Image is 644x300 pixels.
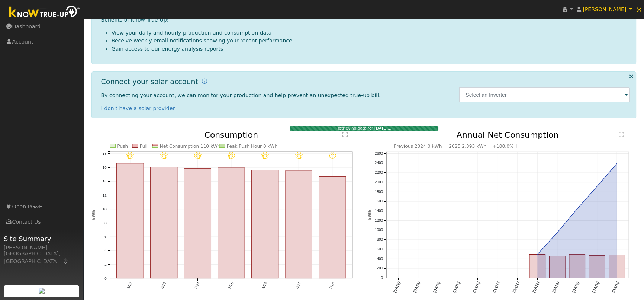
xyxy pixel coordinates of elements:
text: Consumption [204,130,258,140]
i: 8/25 - Clear [228,152,235,160]
text: 2000 [375,180,383,184]
li: Receive weekly email notifications showing your recent performance [112,37,630,45]
text: 8/26 [261,281,268,290]
text: 0 [104,276,107,280]
i: 8/23 - Clear [160,152,167,160]
div: [GEOGRAPHIC_DATA], [GEOGRAPHIC_DATA] [4,250,80,265]
text: 2025 2,393 kWh [ +100.0% ] [449,144,517,149]
text: Pull [139,144,148,149]
rect: onclick="" [285,171,312,278]
text: 18 [102,151,107,156]
img: retrieve [39,288,45,294]
text: 200 [377,266,383,270]
text: 400 [377,257,383,261]
text: [DATE] [571,281,580,293]
rect: onclick="" [529,254,545,278]
circle: onclick="" [536,253,539,256]
span: Site Summary [4,234,80,244]
text: 16 [102,165,107,169]
text: 2600 [375,151,383,156]
a: I don't have a solar provider [101,105,175,111]
text: 0 [381,276,383,280]
span: × [636,5,642,14]
i: 8/26 - Clear [261,152,268,160]
circle: onclick="" [596,185,599,188]
text: 6 [104,234,107,239]
text: 600 [377,247,383,251]
text: 1400 [375,209,383,213]
text:  [342,131,348,137]
rect: onclick="" [184,169,211,278]
text:  [619,131,624,137]
text: Annual Net Consumption [457,130,559,140]
text: 8/22 [126,281,133,289]
rect: onclick="" [116,163,144,278]
text: Net Consumption 110 kWh [160,144,220,149]
text: 8/25 [227,281,234,290]
li: View your daily and hourly production and consumption data [112,29,630,37]
text: [DATE] [393,281,401,293]
text: 4 [104,248,107,252]
rect: onclick="" [251,170,278,278]
span: By connecting your account, we can monitor your production and help prevent an unexpected true-up... [101,92,381,98]
text: Previous 2024 0 kWh [394,144,442,149]
circle: onclick="" [615,162,618,165]
i: 8/27 - Clear [295,152,302,160]
text: [DATE] [512,281,521,293]
text: [DATE] [492,281,500,293]
rect: onclick="" [319,177,346,278]
text: 2200 [375,170,383,175]
text: 1600 [375,199,383,203]
text: [DATE] [472,281,481,293]
text: 1200 [375,218,383,223]
rect: onclick="" [218,168,245,278]
text: 2400 [375,161,383,165]
text: 8/28 [328,281,335,290]
p: Benefits of Know True-Up: [101,16,630,24]
rect: onclick="" [609,255,625,278]
text: kWh [367,210,373,221]
circle: onclick="" [556,231,559,234]
input: Select an Inverter [459,87,630,102]
text: [DATE] [552,281,560,293]
text: 8/24 [194,281,200,290]
i: 8/28 - Clear [329,152,336,160]
rect: onclick="" [550,256,566,278]
text: 10 [102,207,107,211]
text: 8/27 [295,281,302,289]
text: [DATE] [432,281,441,293]
div: Retrieving data for [DATE]... [290,126,438,131]
text: 8 [104,221,107,225]
a: Map [62,258,69,264]
text: [DATE] [532,281,540,293]
text: 12 [102,193,106,197]
text: 1800 [375,190,383,194]
rect: onclick="" [150,167,177,278]
rect: onclick="" [589,255,605,278]
text: 2 [104,262,107,267]
h1: Connect your solar account [101,77,198,86]
text: 1000 [375,228,383,232]
text: 8/23 [160,281,167,290]
text: [DATE] [452,281,461,293]
text: 14 [102,179,107,183]
i: 8/22 - Clear [126,152,133,160]
li: Gain access to our energy analysis reports [112,45,630,53]
rect: onclick="" [569,254,585,278]
div: [PERSON_NAME] [4,244,80,252]
span: [PERSON_NAME] [583,6,626,12]
img: Know True-Up [6,4,84,21]
text: kWh [91,210,96,220]
text: [DATE] [611,281,620,293]
text: 800 [377,237,383,242]
text: Peak Push Hour 0 kWh [226,144,277,149]
i: 8/24 - Clear [194,152,201,160]
text: Push [117,144,128,149]
text: [DATE] [592,281,600,293]
circle: onclick="" [576,207,579,210]
text: [DATE] [412,281,421,293]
